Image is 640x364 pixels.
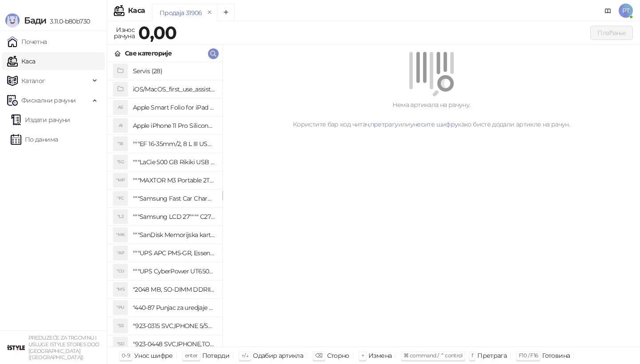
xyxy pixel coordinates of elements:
[7,52,35,70] a: Каса
[125,48,172,58] div: Све категорије
[113,282,128,297] div: "MS
[138,22,176,44] strong: 0,00
[113,191,128,206] div: "FC
[370,120,398,128] a: претрагу
[113,246,128,260] div: "AP
[519,352,538,359] span: F10 / F16
[133,137,215,151] h4: """EF 16-35mm/2, 8 L III USM"""
[7,33,47,51] a: Почетна
[113,319,128,333] div: "S5
[133,191,215,206] h4: """Samsung Fast Car Charge Adapter, brzi auto punja_, boja crna"""
[21,91,76,109] span: Фискални рачуни
[28,335,100,360] small: PREDUZEĆE ZA TRGOVINU I USLUGE ISTYLE STORES DOO [GEOGRAPHIC_DATA] ([GEOGRAPHIC_DATA])
[133,173,215,187] h4: """MAXTOR M3 Portable 2TB 2.5"""" crni eksterni hard disk HX-M201TCB/GM"""
[11,131,58,148] a: По данима
[133,64,215,78] h4: Servis (28)
[133,301,215,315] h4: "440-87 Punjac za uredjaje sa micro USB portom 4/1, Stand."
[133,155,215,169] h4: """LaCie 500 GB Rikiki USB 3.0 / Ultra Compact & Resistant aluminum / USB 3.0 / 2.5"""""""
[410,120,458,128] a: унесите шифру
[477,350,507,361] div: Претрага
[24,15,46,26] span: Бади
[5,13,20,28] img: Logo
[315,352,322,359] span: ⌫
[619,4,633,18] span: PT
[404,352,463,359] span: ⌘ command / ⌃ control
[133,337,215,351] h4: "923-0448 SVC,IPHONE,TOURQUE DRIVER KIT .65KGF- CM Šrafciger "
[133,119,215,133] h4: Apple iPhone 11 Pro Silicone Case - Black
[133,246,215,260] h4: """UPS APC PM5-GR, Essential Surge Arrest,5 utic_nica"""
[204,9,216,16] button: remove
[233,100,629,129] div: Нема артикала на рачуну. Користите бар код читач, или како бисте додали артикле на рачун.
[241,352,248,359] span: ↑/↓
[472,352,473,359] span: f
[160,8,202,18] div: Продаја 31906
[217,4,235,21] button: Add tab
[122,352,130,359] span: 0-9
[133,228,215,242] h4: """SanDisk Memorijska kartica 256GB microSDXC sa SD adapterom SDSQXA1-256G-GN6MA - Extreme PLUS, ...
[113,210,128,224] div: "L2
[11,111,70,129] a: Издати рачуни
[7,339,25,356] img: 64x64-companyLogo-77b92cf4-9946-4f36-9751-bf7bb5fd2c7d.png
[113,173,128,187] div: "MP
[202,350,230,361] div: Потврди
[361,352,364,359] span: +
[542,350,570,361] div: Готовина
[133,282,215,297] h4: "2048 MB, SO-DIMM DDRII, 667 MHz, Napajanje 1,8 0,1 V, Latencija CL5"
[134,350,173,361] div: Унос шифре
[253,350,303,361] div: Одабир артикла
[113,155,128,169] div: "5G
[133,210,215,224] h4: """Samsung LCD 27"""" C27F390FHUXEN"""
[133,82,215,96] h4: iOS/MacOS_first_use_assistance (4)
[327,350,349,361] div: Сторно
[368,350,392,361] div: Измена
[133,264,215,278] h4: """UPS CyberPower UT650EG, 650VA/360W , line-int., s_uko, desktop"""
[113,228,128,242] div: "MK
[128,7,145,14] div: Каса
[590,26,633,40] button: Плаћање
[113,264,128,278] div: "CU
[112,24,136,42] div: Износ рачуна
[133,319,215,333] h4: "923-0315 SVC,IPHONE 5/5S BATTERY REMOVAL TRAY Držač za iPhone sa kojim se otvara display
[113,100,128,115] div: AS
[46,17,90,25] span: 3.11.0-b80b730
[133,100,215,115] h4: Apple Smart Folio for iPad mini (A17 Pro) - Sage
[113,337,128,351] div: "SD
[107,62,222,347] div: grid
[185,352,198,359] span: enter
[113,301,128,315] div: "PU
[113,119,128,133] div: AI
[21,72,45,90] span: Каталог
[113,137,128,151] div: "18
[601,4,615,18] a: Документација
